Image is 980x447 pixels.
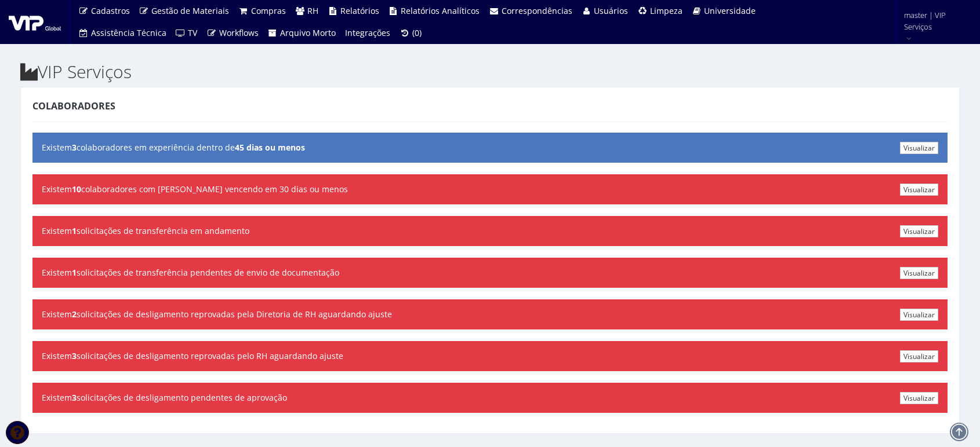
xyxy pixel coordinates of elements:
[594,5,628,16] span: Usuários
[9,13,61,31] img: logo
[91,27,166,38] span: Assistência Técnica
[188,27,197,38] span: TV
[650,5,683,16] span: Limpeza
[32,174,948,204] div: Existem colaboradores com [PERSON_NAME] vencendo em 30 dias ou menos
[72,142,77,153] b: 3
[20,62,960,81] h2: VIP Serviços
[151,5,229,16] span: Gestão de Materiais
[32,383,948,413] div: Existem solicitações de desligamento pendentes de aprovação
[235,142,305,153] b: 45 dias ou menos
[307,5,318,16] span: RH
[900,184,938,196] a: Visualizar
[340,22,395,44] a: Integrações
[900,350,938,362] a: Visualizar
[345,27,390,38] span: Integrações
[72,350,77,361] b: 3
[32,258,948,288] div: Existem solicitações de transferência pendentes de envio de documentação
[412,27,422,38] span: (0)
[32,341,948,371] div: Existem solicitações de desligamento reprovadas pelo RH aguardando ajuste
[900,309,938,321] a: Visualizar
[263,22,341,44] a: Arquivo Morto
[202,22,263,44] a: Workflows
[32,100,115,112] span: Colaboradores
[32,133,948,163] div: Existem colaboradores em experiência dentro de
[900,267,938,279] a: Visualizar
[704,5,756,16] span: Universidade
[900,225,938,237] a: Visualizar
[219,27,259,38] span: Workflows
[904,9,965,32] span: master | VIP Serviços
[32,216,948,246] div: Existem solicitações de transferência em andamento
[401,5,480,16] span: Relatórios Analíticos
[72,225,77,236] b: 1
[91,5,130,16] span: Cadastros
[74,22,171,44] a: Assistência Técnica
[900,142,938,154] a: Visualizar
[280,27,336,38] span: Arquivo Morto
[395,22,426,44] a: (0)
[900,392,938,404] a: Visualizar
[340,5,379,16] span: Relatórios
[251,5,286,16] span: Compras
[72,309,77,320] b: 2
[502,5,572,16] span: Correspondências
[72,267,77,278] b: 1
[171,22,202,44] a: TV
[72,392,77,403] b: 3
[72,184,81,195] b: 10
[32,299,948,329] div: Existem solicitações de desligamento reprovadas pela Diretoria de RH aguardando ajuste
